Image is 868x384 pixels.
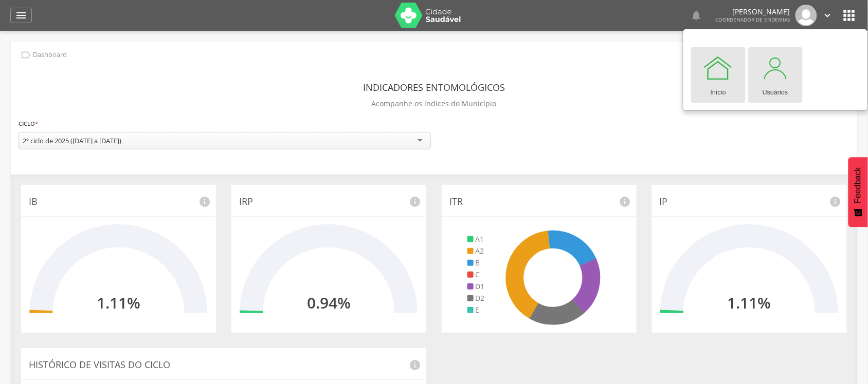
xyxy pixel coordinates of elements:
span: Feedback [854,167,863,203]
li: A2 [467,246,485,256]
i:  [20,49,31,61]
li: D2 [467,293,485,303]
p: ITR [449,195,629,208]
p: IB [29,195,208,208]
h2: 1.11% [728,294,771,311]
i: info [619,196,631,208]
a:  [10,8,32,23]
li: E [467,305,485,315]
i:  [841,7,858,24]
a: Usuários [748,47,803,103]
i:  [691,9,703,22]
i: info [409,196,421,208]
li: C [467,270,485,280]
p: Dashboard [33,51,67,59]
i:  [15,9,27,22]
p: [PERSON_NAME] [716,8,790,15]
a:  [691,5,703,26]
p: Acompanhe os índices do Município [372,97,497,111]
i: info [198,196,211,208]
p: IP [660,195,839,208]
i:  [822,10,834,21]
li: D1 [467,281,485,292]
span: Coordenador de Endemias [716,16,790,23]
p: Histórico de Visitas do Ciclo [29,358,419,372]
li: A1 [467,234,485,244]
i: info [409,359,421,371]
p: IRP [239,195,419,208]
label: Ciclo [19,118,38,129]
div: 2º ciclo de 2025 ([DATE] a [DATE]) [23,136,121,145]
header: Indicadores Entomológicos [363,78,505,97]
li: B [467,258,485,268]
i: info [829,196,842,208]
h2: 1.11% [97,294,140,311]
button: Feedback - Mostrar pesquisa [848,157,868,227]
h2: 0.94% [307,294,351,311]
a:  [822,5,834,26]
